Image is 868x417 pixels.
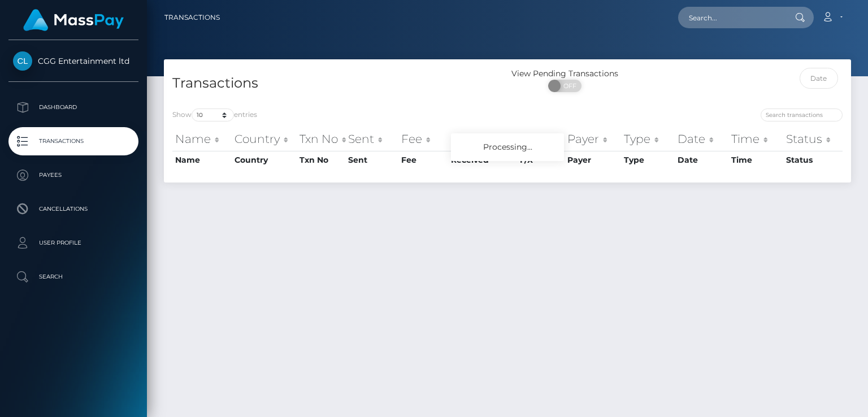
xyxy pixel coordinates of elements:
[13,99,134,116] p: Dashboard
[297,151,345,169] th: Txn No
[565,151,621,169] th: Payer
[398,128,448,150] th: Fee
[13,133,134,150] p: Transactions
[8,263,138,291] a: Search
[398,151,448,169] th: Fee
[554,80,583,92] span: OFF
[507,68,622,80] div: View Pending Transactions
[8,195,138,223] a: Cancellations
[345,151,398,169] th: Sent
[13,234,134,251] p: User Profile
[23,9,124,31] img: MassPay Logo
[232,128,297,150] th: Country
[172,128,232,150] th: Name
[621,128,674,150] th: Type
[451,133,564,161] div: Processing...
[172,73,499,93] h4: Transactions
[8,127,138,155] a: Transactions
[13,268,134,285] p: Search
[565,128,621,150] th: Payer
[448,128,517,150] th: Received
[517,128,565,150] th: F/X
[8,229,138,257] a: User Profile
[192,108,234,121] select: Showentries
[172,151,232,169] th: Name
[621,151,674,169] th: Type
[448,151,517,169] th: Received
[13,167,134,184] p: Payees
[172,108,257,121] label: Show entries
[232,151,297,169] th: Country
[8,56,138,66] span: CGG Entertainment ltd
[164,6,220,29] a: Transactions
[345,128,398,150] th: Sent
[297,128,345,150] th: Txn No
[8,93,138,121] a: Dashboard
[13,201,134,218] p: Cancellations
[13,51,32,71] img: CGG Entertainment ltd
[8,161,138,189] a: Payees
